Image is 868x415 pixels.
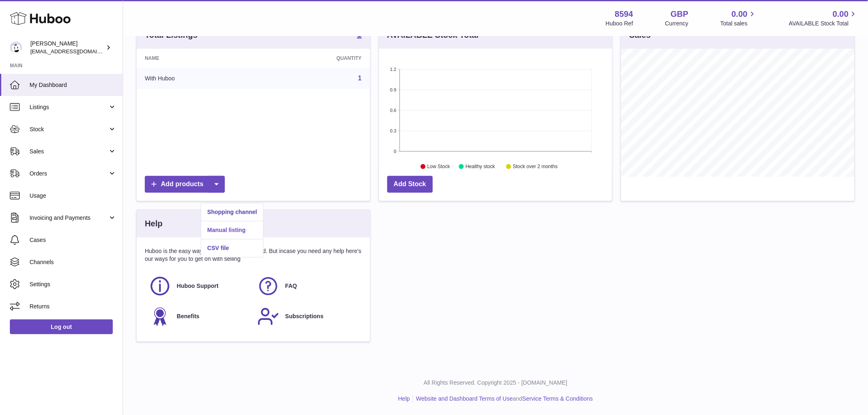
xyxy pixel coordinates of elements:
[390,67,396,72] text: 1.2
[466,164,496,170] text: Healthy stock
[149,275,249,297] a: Huboo Support
[30,40,104,55] div: [PERSON_NAME]
[137,68,260,89] td: With Huboo
[260,49,370,68] th: Quantity
[30,125,108,133] span: Stock
[201,239,263,257] a: CSV file
[10,319,113,334] a: Log out
[30,103,108,111] span: Listings
[390,108,396,113] text: 0.6
[177,282,219,290] span: Huboo Support
[30,214,108,222] span: Invoicing and Payments
[394,149,396,154] text: 0
[30,81,116,89] span: My Dashboard
[387,176,433,193] a: Add Stock
[257,275,357,297] a: FAQ
[398,395,410,402] a: Help
[390,87,396,92] text: 0.9
[833,9,849,20] span: 0.00
[177,312,199,320] span: Benefits
[285,282,297,290] span: FAQ
[390,128,396,133] text: 0.3
[523,395,593,402] a: Service Terms & Conditions
[145,247,362,263] p: Huboo is the easy way to get your stock fulfilled. But incase you need any help here's our ways f...
[615,9,633,20] strong: 8594
[732,9,748,20] span: 0.00
[789,9,858,27] a: 0.00 AVAILABLE Stock Total
[606,20,633,27] div: Huboo Ref
[30,170,108,178] span: Orders
[130,379,861,387] p: All Rights Reserved. Copyright 2025 - [DOMAIN_NAME]
[145,176,225,193] a: Add products
[789,20,858,27] span: AVAILABLE Stock Total
[30,48,121,55] span: [EMAIL_ADDRESS][DOMAIN_NAME]
[720,20,757,27] span: Total sales
[720,9,757,27] a: 0.00 Total sales
[257,306,357,328] a: Subscriptions
[30,258,116,266] span: Channels
[358,75,362,82] a: 1
[30,192,116,200] span: Usage
[285,312,323,320] span: Subscriptions
[201,203,263,221] a: Shopping channel
[137,49,260,68] th: Name
[30,236,116,244] span: Cases
[665,20,689,27] div: Currency
[357,30,362,39] strong: 1
[30,280,116,288] span: Settings
[513,164,557,170] text: Stock over 2 months
[149,306,249,328] a: Benefits
[201,221,263,239] a: Manual listing
[413,395,593,403] li: and
[10,41,22,54] img: internalAdmin-8594@internal.huboo.com
[416,395,513,402] a: Website and Dashboard Terms of Use
[671,9,688,20] strong: GBP
[30,148,108,155] span: Sales
[30,303,116,310] span: Returns
[145,218,162,229] h3: Help
[427,164,450,170] text: Low Stock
